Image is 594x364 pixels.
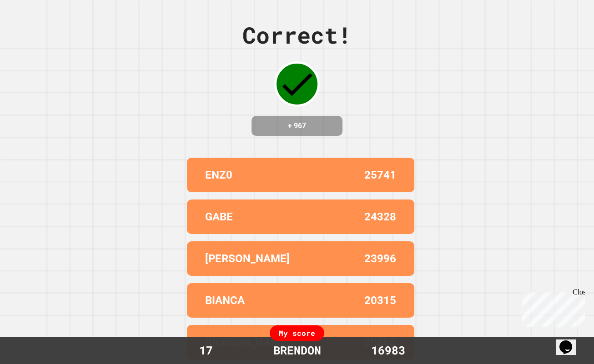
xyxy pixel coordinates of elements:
[270,325,324,341] div: My score
[364,292,396,309] p: 20315
[364,250,396,267] p: 23996
[205,250,290,267] p: [PERSON_NAME]
[261,120,333,131] h4: + 967
[242,18,352,52] div: Correct!
[364,167,396,183] p: 25741
[364,209,396,225] p: 24328
[205,167,232,183] p: ENZ0
[172,342,240,359] div: 17
[4,4,63,58] div: Chat with us now!Close
[205,209,233,225] p: GABE
[264,342,330,359] div: BRENDON
[205,292,245,309] p: BIANCA
[364,334,396,350] p: 20265
[205,334,290,350] p: [PERSON_NAME]
[518,288,585,327] iframe: chat widget
[556,328,585,355] iframe: chat widget
[354,342,422,359] div: 16983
